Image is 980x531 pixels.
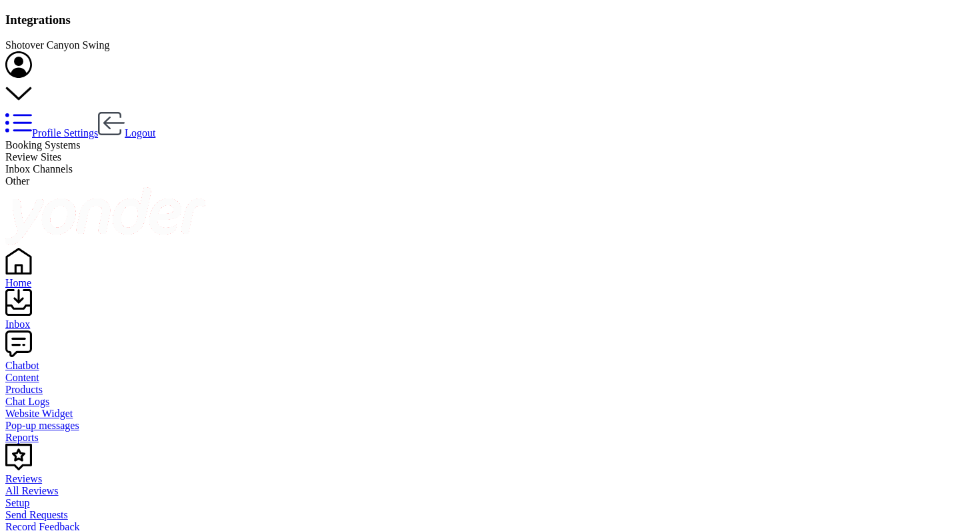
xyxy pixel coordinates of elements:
div: Reviews [5,473,975,485]
h3: Integrations [5,13,975,27]
a: Chat Logs [5,396,975,408]
a: Products [5,384,975,396]
a: Website Widget [5,408,975,420]
a: Logout [98,127,155,139]
span: Booking Systems [5,139,80,151]
span: Other [5,175,29,187]
span: Inbox Channels [5,163,73,175]
a: Content [5,372,975,384]
a: Profile Settings [5,127,98,139]
a: Chatbot [5,348,975,372]
img: yonder-white-logo.png [5,187,205,245]
div: Inbox [5,318,975,330]
a: Inbox [5,306,975,330]
span: Review Sites [5,151,61,163]
a: Send Requests [5,509,975,521]
a: Home [5,265,975,289]
a: Setup [5,497,975,509]
div: Shotover Canyon Swing [5,39,975,51]
a: Reviews [5,461,975,485]
a: Pop-up messages [5,420,975,432]
a: Reports [5,432,975,444]
a: All Reviews [5,485,975,497]
div: Home [5,277,975,289]
div: Chatbot [5,360,975,372]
